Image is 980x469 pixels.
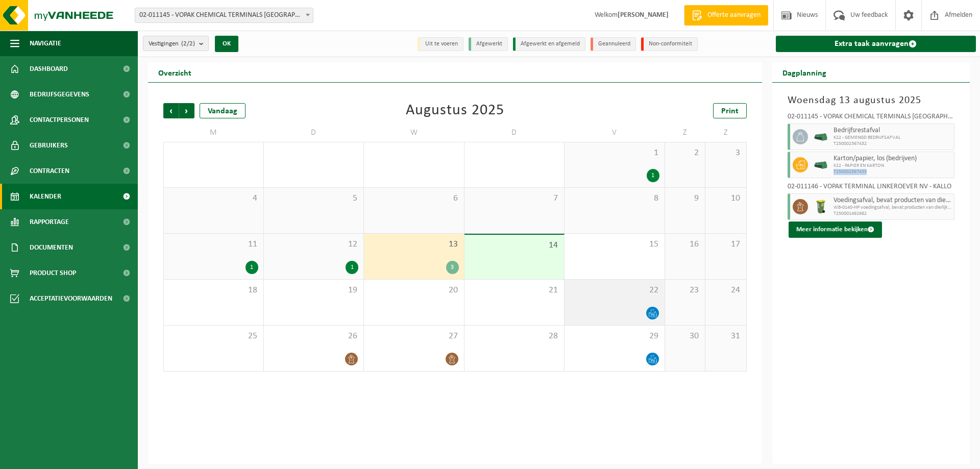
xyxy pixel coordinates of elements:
[169,239,258,250] span: 11
[369,285,459,296] span: 20
[670,239,700,250] span: 16
[813,161,828,169] img: HK-XK-22-GN-00
[470,331,559,342] span: 28
[446,261,459,274] div: 3
[618,11,669,19] strong: [PERSON_NAME]
[143,36,209,51] button: Vestigingen(2/2)
[565,124,665,142] td: V
[179,103,194,118] span: Volgende
[169,331,258,342] span: 25
[200,103,246,118] div: Vandaag
[135,8,313,23] span: 02-011145 - VOPAK CHEMICAL TERMINALS BELGIUM ACS - ANTWERPEN
[705,124,746,142] td: Z
[269,285,359,296] span: 19
[834,205,952,211] span: WB-0140-HP voedingsafval, bevat producten van dierlijke oors
[30,56,68,82] span: Dashboard
[670,193,700,204] span: 9
[30,260,76,286] span: Product Shop
[30,286,112,311] span: Acceptatievoorwaarden
[406,103,504,118] div: Augustus 2025
[813,199,828,214] img: WB-0140-HPE-GN-50
[713,103,747,118] a: Print
[269,193,359,204] span: 5
[591,37,636,51] li: Geannuleerd
[30,107,89,133] span: Contactpersonen
[570,147,659,159] span: 1
[788,93,955,108] h3: Woensdag 13 augustus 2025
[684,5,768,26] a: Offerte aanvragen
[721,107,739,115] span: Print
[834,141,952,147] span: T250002367432
[705,10,763,20] span: Offerte aanvragen
[570,285,659,296] span: 22
[30,31,61,56] span: Navigatie
[710,147,741,159] span: 3
[710,239,741,250] span: 17
[834,135,952,141] span: K22 - GEMENGD BEDRIJFSAFVAL
[364,124,464,142] td: W
[30,158,69,184] span: Contracten
[169,285,258,296] span: 18
[834,155,952,163] span: Karton/papier, los (bedrijven)
[149,36,195,52] span: Vestigingen
[570,239,659,250] span: 15
[834,163,952,169] span: K22 - PAPIER EN KARTON
[464,124,565,142] td: D
[789,221,882,238] button: Meer informatie bekijken
[163,124,264,142] td: M
[641,37,698,51] li: Non-conformiteit
[772,62,837,82] h2: Dagplanning
[469,37,508,51] li: Afgewerkt
[670,147,700,159] span: 2
[647,169,659,182] div: 1
[788,183,955,193] div: 02-011146 - VOPAK TERMINAL LINKEROEVER NV - KALLO
[834,211,952,217] span: T250001492982
[670,285,700,296] span: 23
[215,36,238,52] button: OK
[369,331,459,342] span: 27
[670,331,700,342] span: 30
[30,133,68,158] span: Gebruikers
[163,103,179,118] span: Vorige
[269,331,359,342] span: 26
[710,331,741,342] span: 31
[418,37,463,51] li: Uit te voeren
[264,124,364,142] td: D
[346,261,358,274] div: 1
[246,261,258,274] div: 1
[710,285,741,296] span: 24
[834,169,952,175] span: T250002367433
[834,196,952,205] span: Voedingsafval, bevat producten van dierlijke oorsprong, onverpakt, categorie 3
[135,8,313,22] span: 02-011145 - VOPAK CHEMICAL TERMINALS BELGIUM ACS - ANTWERPEN
[665,124,706,142] td: Z
[30,209,69,235] span: Rapportage
[570,331,659,342] span: 29
[470,240,559,251] span: 14
[470,285,559,296] span: 21
[470,193,559,204] span: 7
[169,193,258,204] span: 4
[30,235,73,260] span: Documenten
[788,113,955,124] div: 02-011145 - VOPAK CHEMICAL TERMINALS [GEOGRAPHIC_DATA] ACS - [GEOGRAPHIC_DATA]
[710,193,741,204] span: 10
[30,82,89,107] span: Bedrijfsgegevens
[813,133,828,141] img: HK-XK-22-GN-00
[148,62,202,82] h2: Overzicht
[181,40,195,47] count: (2/2)
[570,193,659,204] span: 8
[834,127,952,135] span: Bedrijfsrestafval
[369,239,459,250] span: 13
[513,37,585,51] li: Afgewerkt en afgemeld
[30,184,61,209] span: Kalender
[776,36,976,52] a: Extra taak aanvragen
[369,193,459,204] span: 6
[269,239,359,250] span: 12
